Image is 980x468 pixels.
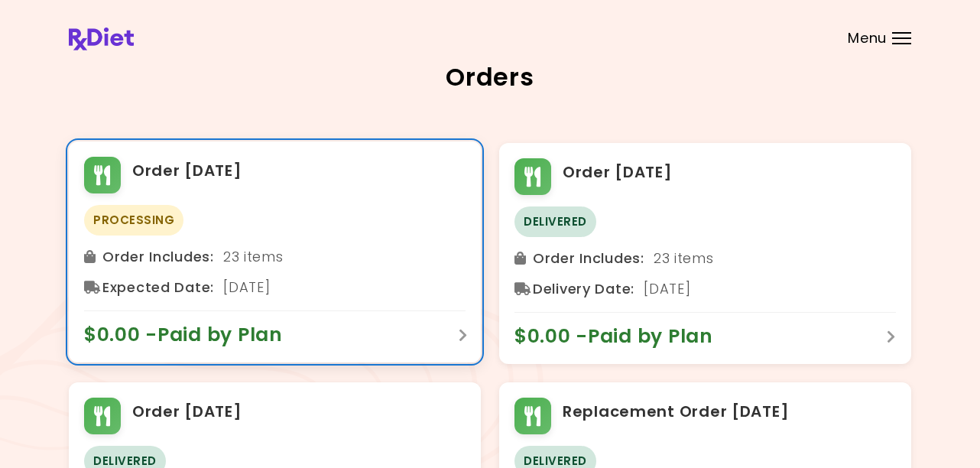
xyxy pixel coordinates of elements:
[563,161,673,185] h2: Order [DATE]
[69,141,481,362] div: Order [DATE]ProcessingOrder Includes: 23 items Expected Date: [DATE]$0.00 -Paid by Plan
[69,65,911,89] h2: Orders
[84,323,298,347] span: $0.00 - Paid by Plan
[84,205,183,236] span: Processing
[848,31,887,45] span: Menu
[102,245,214,269] span: Order Includes :
[514,206,596,237] span: Delivered
[84,245,466,269] div: 23 items
[514,277,896,301] div: [DATE]
[499,143,911,364] div: Order [DATE]DeliveredOrder Includes: 23 items Delivery Date: [DATE]$0.00 -Paid by Plan
[563,400,789,424] h2: Replacement Order [DATE]
[102,275,214,300] span: Expected Date :
[533,277,634,301] span: Delivery Date :
[84,275,466,300] div: [DATE]
[533,246,644,271] span: Order Includes :
[132,400,242,424] h2: Order [DATE]
[514,324,729,349] span: $0.00 - Paid by Plan
[132,159,242,184] h2: Order [DATE]
[514,246,896,271] div: 23 items
[69,28,134,50] img: RxDiet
